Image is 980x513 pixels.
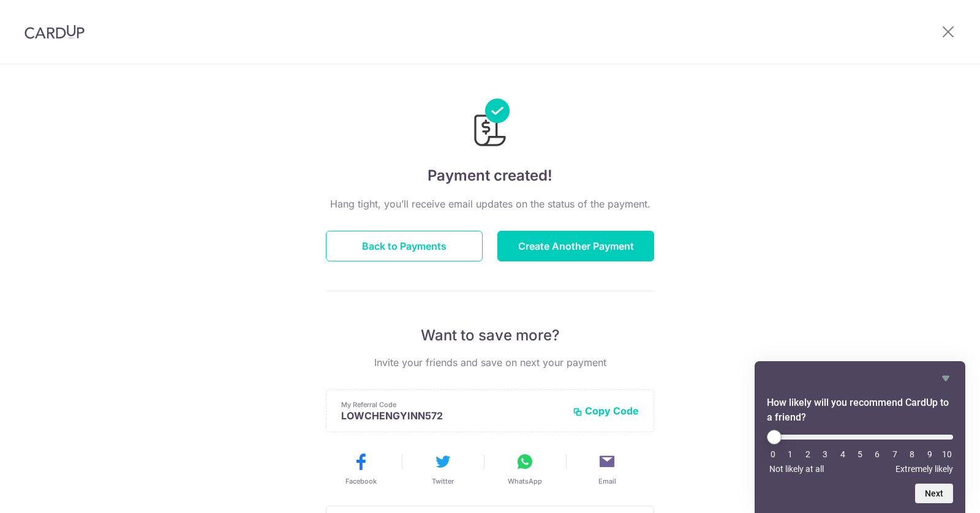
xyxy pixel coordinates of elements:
button: WhatsApp [489,452,561,486]
li: 4 [837,449,849,459]
li: 3 [819,449,831,459]
li: 10 [941,449,953,459]
p: LOWCHENGYINN572 [341,410,563,422]
button: Email [571,452,643,486]
button: Twitter [407,452,479,486]
li: 5 [854,449,866,459]
p: Want to save more? [326,326,654,345]
button: Facebook [325,452,397,486]
button: Back to Payments [326,231,483,261]
img: Payments [470,99,510,150]
button: Copy Code [573,405,639,417]
img: CardUp [24,24,85,39]
li: 8 [906,449,918,459]
p: My Referral Code [341,400,563,410]
h4: Payment created! [326,165,654,187]
span: Email [598,476,616,486]
li: 2 [802,449,814,459]
span: Facebook [345,476,377,486]
button: Create Another Payment [497,231,654,261]
p: Invite your friends and save on next your payment [326,355,654,370]
button: Next question [915,484,953,503]
div: How likely will you recommend CardUp to a friend? Select an option from 0 to 10, with 0 being Not... [767,371,953,503]
span: WhatsApp [508,476,542,486]
li: 7 [889,449,901,459]
li: 9 [924,449,936,459]
span: Twitter [432,476,454,486]
li: 0 [767,449,779,459]
h2: How likely will you recommend CardUp to a friend? Select an option from 0 to 10, with 0 being Not... [767,395,953,425]
p: Hang tight, you’ll receive email updates on the status of the payment. [326,197,654,211]
li: 6 [871,449,883,459]
button: Hide survey [938,371,953,386]
li: 1 [784,449,796,459]
span: Extremely likely [895,464,953,474]
span: Not likely at all [769,464,824,474]
div: How likely will you recommend CardUp to a friend? Select an option from 0 to 10, with 0 being Not... [767,430,953,474]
